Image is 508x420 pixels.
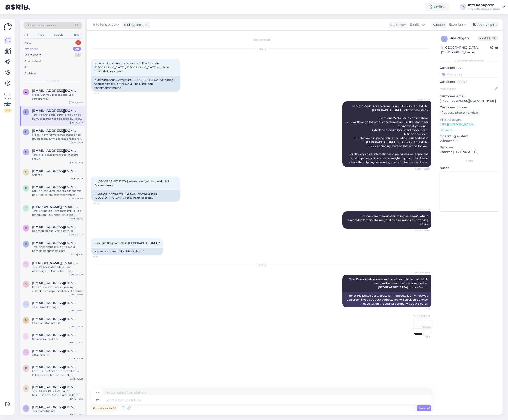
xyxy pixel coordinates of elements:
[37,32,45,38] div: Web
[69,357,83,360] div: [DATE] 10:50
[32,285,83,293] div: lore IPS-do sitametc adipiscing elitseddoe tempo incididun utlaboree dolor: magna://ali.enimadmin...
[25,130,27,134] span: M
[122,22,149,27] div: leading the chat
[32,369,83,377] div: Lore Ipsumd! Sitam consectet adip! Elit se doeius tempo incididu – utlabor et dolo magn aliquaeni...
[26,335,26,338] span: i
[96,389,99,396] div: en
[478,36,498,41] span: Offline
[413,335,430,339] span: 8:25
[32,109,78,113] span: erifasultana@gmail.com
[32,209,83,217] div: Tere! Lõunakeskuses täishind 20.20 ja praegu on -20% soodustus kogu brändil Tuleb sama hinnaga, m...
[4,93,12,113] div: Look Here
[413,271,430,274] span: Info kehapood
[32,93,83,101] div: Hello! Can you please send us a screenshot?
[440,59,499,63] div: Customer information
[413,317,431,335] img: Attachment
[73,47,81,51] div: 28
[69,325,83,328] div: [DATE] 13:08
[24,59,41,63] div: AI Assistant
[413,308,430,311] span: 8:25
[28,23,56,28] span: Search customers
[91,38,431,42] div: Chat started
[91,76,180,92] div: Kuidas ma saan Jyväskyläst, [GEOGRAPHIC_DATA] tooteid veebist osta [PERSON_NAME] palju maksab koh...
[440,86,494,91] input: Add name
[32,337,83,341] div: Suurepärane, aitäh.
[4,109,12,113] div: 2 / 3
[24,71,37,76] div: Archived
[32,365,78,369] span: birgit.pilve@gmail.com
[450,36,478,41] div: # ldidxgap
[32,281,78,285] span: virgeaug@gmail.com
[32,317,78,321] span: Malle.kiika@gmail.com
[25,170,27,174] span: m
[25,283,27,286] span: v
[70,253,83,256] div: [DATE] 9:14
[440,110,480,116] div: Request phone number
[93,256,109,259] span: 20:13
[440,134,499,139] p: Operating system
[69,161,83,164] div: [DATE] 16:41
[32,245,83,253] div: Tere! Asendame [PERSON_NAME] komplekteerime paki ära.
[25,242,27,246] span: b
[91,47,431,51] div: [DATE]
[25,110,27,114] span: e
[413,229,430,232] span: Seen ✓ 20:08
[69,293,83,296] div: [DATE] 16:49
[32,353,83,357] div: Attachment
[25,262,27,266] span: j
[75,40,81,45] div: 1
[32,229,83,233] div: Kas saan kuidagi veel aidata? :)
[75,53,81,57] div: 0
[24,65,28,69] div: All
[440,71,499,78] input: Add a tag
[93,22,116,27] span: Info kehapood
[32,321,83,325] div: Eks ma ootan ära siis
[32,405,78,409] span: lairikikkas8@gmail.com
[25,226,27,230] span: e
[460,4,466,10] div: IK
[32,265,83,273] div: Tere! Palun saatke pildid koos pakendiga [EMAIL_ADDRESS][DOMAIN_NAME]. Palume ka tellimuse numbri...
[94,180,170,187] span: In [GEOGRAPHIC_DATA] where I can get this products? Addres please
[69,233,83,236] div: [DATE] 12:07
[32,261,78,265] span: jane.pissarev@gmail.com
[69,397,83,400] div: [DATE] 10:16
[47,79,59,83] span: My chats
[4,23,12,31] img: Askly Logo
[69,197,83,200] div: [DATE] 14:53
[69,377,83,380] div: [DATE] 10:20
[349,277,429,289] span: Tere! Palun vaadake meie kodulehelt kuhu täpsemalt tellida saab, kui lisate aadressi, siis annab ...
[32,89,78,93] span: aarond30@hotmail.com
[25,367,27,370] span: b
[471,22,499,28] div: Archive chat
[32,133,83,141] div: Hello, I now forward this question to my colleague, who is responsible for this. The reply will b...
[32,241,78,245] span: birnbaummerit98@gmail.com
[440,79,499,84] p: Customer name
[70,141,83,144] div: [DATE] 21:19
[25,319,27,322] span: M
[444,37,445,40] span: l
[440,150,499,154] p: Chrome [TECHNICAL_ID]
[440,117,499,122] p: Visited pages
[25,186,27,190] span: K
[69,413,83,416] div: [DATE] 10:13
[440,145,499,150] p: Browser
[440,122,475,126] a: [URL][DOMAIN_NAME]
[347,104,429,164] span: To buy products online from us in [GEOGRAPHIC_DATA], [GEOGRAPHIC_DATA], follow these steps: 1. Go...
[25,351,27,354] span: l
[91,405,118,411] div: Private note
[32,153,83,161] div: Tere! Meile jõudis vahepeal Placent active :)
[69,217,83,220] div: [DATE] 13:04
[69,341,83,344] div: [DATE] 11:05
[53,32,64,38] div: Socials
[96,396,99,404] div: et
[32,113,83,121] div: Tere! Palun vaadake meie kodulehelt kuhu täpsemalt tellida saab, kui lisate aadressi, siis annab ...
[468,3,500,7] div: Info kehapood
[25,407,27,410] span: l
[32,189,83,197] div: Kui Te ei soovi ära oodata, siis saame pakkuda tellimusest taganemist. Sellisel juhul palun täitk...
[440,139,499,143] p: Windows 10
[413,314,430,317] span: Info kehapood
[410,22,421,27] span: English
[93,202,109,205] span: 20:08
[413,167,430,170] span: Seen ✓ 20:03
[91,190,180,202] div: [PERSON_NAME] ma [PERSON_NAME] tooteid [GEOGRAPHIC_DATA] osta? Palun aadressi.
